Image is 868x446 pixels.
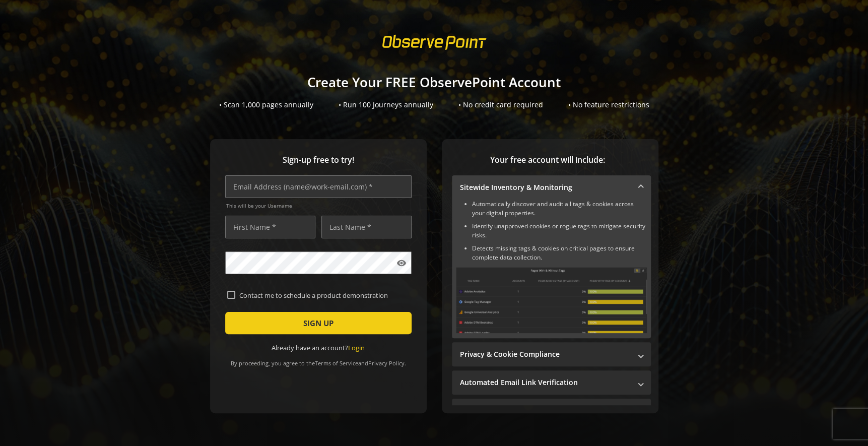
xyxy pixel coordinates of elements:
[321,216,412,238] input: Last Name *
[225,353,412,367] div: By proceeding, you agree to the and .
[452,342,651,366] mat-expansion-panel-header: Privacy & Cookie Compliance
[460,349,631,359] mat-panel-title: Privacy & Cookie Compliance
[458,100,543,110] div: • No credit card required
[225,216,315,238] input: First Name *
[339,100,433,110] div: • Run 100 Journeys annually
[460,377,631,388] mat-panel-title: Automated Email Link Verification
[225,154,412,166] span: Sign-up free to try!
[396,258,407,268] mat-icon: visibility
[452,200,651,338] div: Sitewide Inventory & Monitoring
[368,359,405,367] a: Privacy Policy
[225,312,412,334] button: SIGN UP
[303,314,333,332] span: SIGN UP
[235,291,410,300] label: Contact me to schedule a product demonstration
[568,100,649,110] div: • No feature restrictions
[225,175,412,198] input: Email Address (name@work-email.com) *
[315,359,358,367] a: Terms of Service
[226,202,412,209] span: This will be your Username
[456,267,647,333] img: Sitewide Inventory & Monitoring
[460,182,631,193] mat-panel-title: Sitewide Inventory & Monitoring
[452,175,651,200] mat-expansion-panel-header: Sitewide Inventory & Monitoring
[225,343,412,353] div: Already have an account?
[452,399,651,423] mat-expansion-panel-header: Performance Monitoring with Web Vitals
[452,370,651,395] mat-expansion-panel-header: Automated Email Link Verification
[452,154,643,166] span: Your free account will include:
[472,244,647,262] li: Detects missing tags & cookies on critical pages to ensure complete data collection.
[219,100,313,110] div: • Scan 1,000 pages annually
[472,200,647,218] li: Automatically discover and audit all tags & cookies across your digital properties.
[472,222,647,240] li: Identify unapproved cookies or rogue tags to mitigate security risks.
[348,343,365,352] a: Login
